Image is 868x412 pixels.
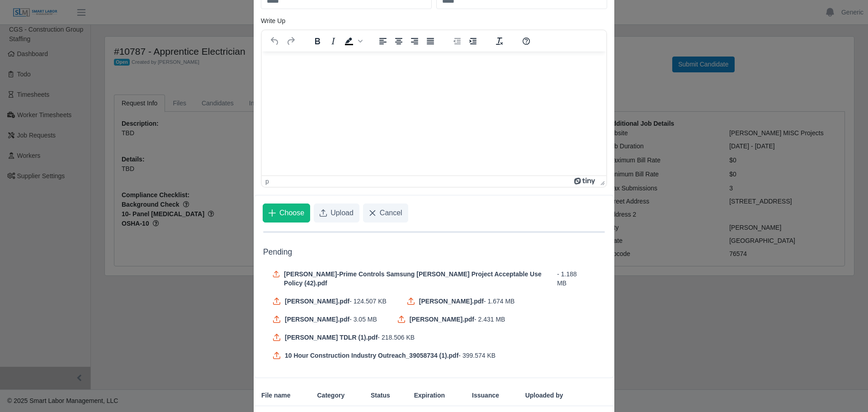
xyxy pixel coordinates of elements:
[492,35,507,47] button: Clear formatting
[330,208,354,218] span: Upload
[284,270,557,288] span: [PERSON_NAME]-Prime Controls Samsung [PERSON_NAME] Project Acceptable Use Policy (42).pdf
[410,315,474,324] span: [PERSON_NAME].pdf
[341,35,364,47] div: Background color Black
[349,297,387,306] span: - 124.507 KB
[380,208,402,218] span: Cancel
[261,16,285,26] label: Write Up
[375,35,391,47] button: Align left
[285,315,349,324] span: [PERSON_NAME].pdf
[484,297,514,306] span: - 1.674 MB
[314,204,359,223] button: Upload
[263,247,605,257] h5: Pending
[283,35,298,47] button: Redo
[391,35,406,47] button: Align center
[349,315,377,324] span: - 3.05 MB
[262,52,606,175] iframe: Rich Text Area
[597,176,606,187] div: Press the Up and Down arrow keys to resize the editor.
[458,351,495,360] span: - 399.574 KB
[423,35,438,47] button: Justify
[267,35,283,47] button: Undo
[263,204,310,223] button: Choose
[285,297,349,306] span: [PERSON_NAME].pdf
[557,270,585,288] span: - 1.188 MB
[285,333,377,342] span: [PERSON_NAME] TDLR (1).pdf
[285,351,458,360] span: 10 Hour Construction Industry Outreach_39058734 (1).pdf
[574,178,597,185] a: Powered by Tiny
[465,35,481,47] button: Increase indent
[449,35,465,47] button: Decrease indent
[419,297,484,306] span: [PERSON_NAME].pdf
[519,35,534,47] button: Help
[279,208,304,218] span: Choose
[377,333,415,342] span: - 218.506 KB
[474,315,505,324] span: - 2.431 MB
[325,35,341,47] button: Italic
[310,35,325,47] button: Bold
[363,204,408,223] button: Cancel
[265,178,269,185] div: p
[407,35,422,47] button: Align right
